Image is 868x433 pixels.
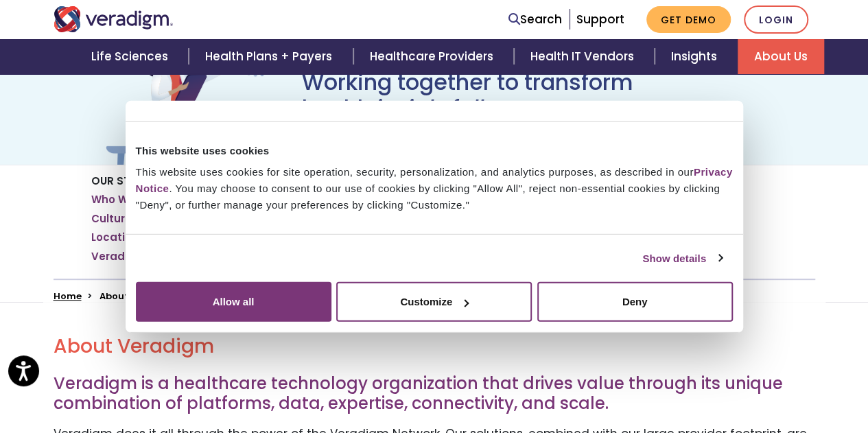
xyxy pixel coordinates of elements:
[136,166,733,194] a: Privacy Notice
[54,290,82,303] a: Home
[91,250,194,264] a: Veradigm Network
[136,164,733,213] div: This website uses cookies for site operation, security, personalization, and analytics purposes, ...
[336,282,532,322] button: Customize
[508,10,562,29] a: Search
[738,39,824,74] a: About Us
[54,335,815,358] h2: About Veradigm
[353,39,514,74] a: Healthcare Providers
[91,193,156,207] a: Who We Are
[646,6,731,33] a: Get Demo
[91,231,145,244] a: Locations
[376,93,497,124] em: insightfully
[189,39,353,74] a: Health Plans + Payers
[75,39,189,74] a: Life Sciences
[642,250,722,266] a: Show details
[576,11,624,27] a: Support
[537,282,733,322] button: Deny
[54,6,174,32] img: Veradigm logo
[744,5,808,34] a: Login
[302,69,766,122] h1: Working together to transform health, .
[136,282,331,322] button: Allow all
[91,212,197,226] a: Culture and Values
[136,142,733,159] div: This website uses cookies
[605,334,852,417] iframe: Drift Chat Widget
[514,39,655,74] a: Health IT Vendors
[655,39,738,74] a: Insights
[54,374,815,414] h3: Veradigm is a healthcare technology organization that drives value through its unique combination...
